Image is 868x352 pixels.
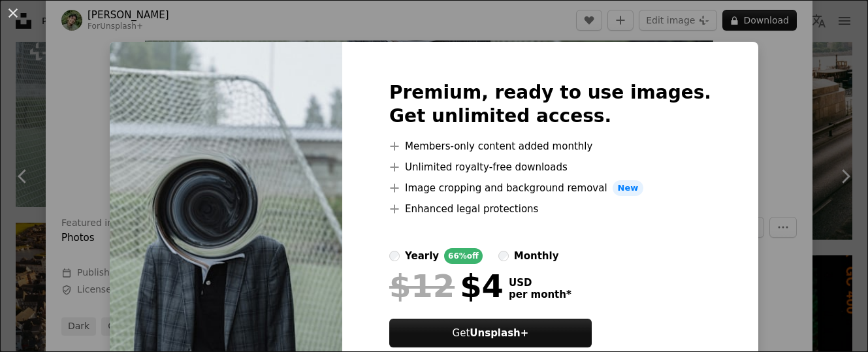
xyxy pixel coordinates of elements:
[405,248,439,264] div: yearly
[509,277,571,289] span: USD
[389,180,711,196] li: Image cropping and background removal
[613,180,644,196] span: New
[470,327,528,339] strong: Unsplash+
[389,159,711,175] li: Unlimited royalty-free downloads
[389,138,711,154] li: Members-only content added monthly
[498,251,509,261] input: monthly
[514,248,559,264] div: monthly
[389,201,711,217] li: Enhanced legal protections
[389,269,455,303] span: $12
[444,248,483,264] div: 66% off
[509,289,571,300] span: per month *
[389,251,400,261] input: yearly66%off
[389,319,592,347] button: GetUnsplash+
[389,81,711,128] h2: Premium, ready to use images. Get unlimited access.
[389,269,504,303] div: $4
